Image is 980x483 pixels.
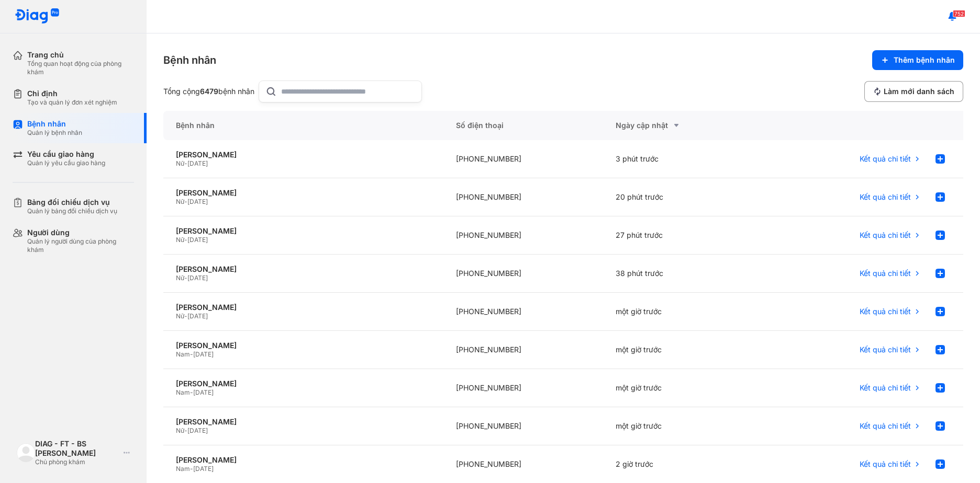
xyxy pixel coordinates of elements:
[187,274,208,282] span: [DATE]
[443,216,604,255] div: [PHONE_NUMBER]
[176,264,431,274] div: [PERSON_NAME]
[603,255,763,293] div: 38 phút trước
[176,226,431,236] div: [PERSON_NAME]
[443,140,604,178] div: [PHONE_NUMBER]
[35,458,119,466] div: Chủ phòng khám
[190,388,193,396] span: -
[27,98,117,107] div: Tạo và quản lý đơn xét nghiệm
[860,421,911,431] span: Kết quả chi tiết
[603,293,763,331] div: một giờ trước
[864,81,963,102] button: Làm mới danh sách
[443,178,604,216] div: [PHONE_NUMBER]
[176,427,184,434] span: Nữ
[27,149,105,159] div: Yêu cầu giao hàng
[193,465,214,473] span: [DATE]
[184,198,187,205] span: -
[603,178,763,216] div: 20 phút trước
[443,111,604,140] div: Số điện thoại
[187,236,208,244] span: [DATE]
[176,455,431,465] div: [PERSON_NAME]
[190,465,193,473] span: -
[176,350,190,358] span: Nam
[872,50,963,70] button: Thêm bệnh nhân
[200,87,218,96] span: 6479
[443,331,604,369] div: [PHONE_NUMBER]
[17,443,35,462] img: logo
[27,119,82,129] div: Bệnh nhân
[163,53,216,67] div: Bệnh nhân
[603,140,763,178] div: 3 phút trước
[187,427,208,434] span: [DATE]
[35,439,119,458] div: DIAG - FT - BS [PERSON_NAME]
[603,216,763,255] div: 27 phút trước
[193,388,214,396] span: [DATE]
[443,369,604,407] div: [PHONE_NUMBER]
[860,459,911,469] span: Kết quả chi tiết
[27,50,134,60] div: Trang chủ
[184,427,187,434] span: -
[187,159,208,167] span: [DATE]
[616,119,751,132] div: Ngày cập nhật
[184,236,187,244] span: -
[860,383,911,393] span: Kết quả chi tiết
[163,87,254,96] div: Tổng cộng bệnh nhân
[27,60,134,76] div: Tổng quan hoạt động của phòng khám
[176,465,190,473] span: Nam
[443,293,604,331] div: [PHONE_NUMBER]
[184,159,187,167] span: -
[187,312,208,320] span: [DATE]
[894,55,955,65] span: Thêm bệnh nhân
[27,129,82,137] div: Quản lý bệnh nhân
[176,236,184,244] span: Nữ
[860,192,911,202] span: Kết quả chi tiết
[860,307,911,316] span: Kết quả chi tiết
[176,198,184,205] span: Nữ
[176,379,431,388] div: [PERSON_NAME]
[603,369,763,407] div: một giờ trước
[176,417,431,427] div: [PERSON_NAME]
[176,188,431,198] div: [PERSON_NAME]
[27,198,117,207] div: Bảng đối chiếu dịch vụ
[860,231,911,240] span: Kết quả chi tiết
[27,159,105,167] div: Quản lý yêu cầu giao hàng
[860,345,911,354] span: Kết quả chi tiết
[176,150,431,159] div: [PERSON_NAME]
[27,207,117,215] div: Quản lý bảng đối chiếu dịch vụ
[443,255,604,293] div: [PHONE_NUMBER]
[860,269,911,278] span: Kết quả chi tiết
[176,388,190,396] span: Nam
[176,303,431,312] div: [PERSON_NAME]
[884,87,954,96] span: Làm mới danh sách
[176,274,184,282] span: Nữ
[176,159,184,167] span: Nữ
[176,341,431,350] div: [PERSON_NAME]
[27,237,134,254] div: Quản lý người dùng của phòng khám
[163,111,443,140] div: Bệnh nhân
[15,8,60,25] img: logo
[184,312,187,320] span: -
[953,10,965,17] span: 752
[193,350,214,358] span: [DATE]
[27,89,117,98] div: Chỉ định
[176,312,184,320] span: Nữ
[603,407,763,445] div: một giờ trước
[443,407,604,445] div: [PHONE_NUMBER]
[27,228,134,237] div: Người dùng
[603,331,763,369] div: một giờ trước
[190,350,193,358] span: -
[184,274,187,282] span: -
[187,198,208,205] span: [DATE]
[860,154,911,164] span: Kết quả chi tiết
